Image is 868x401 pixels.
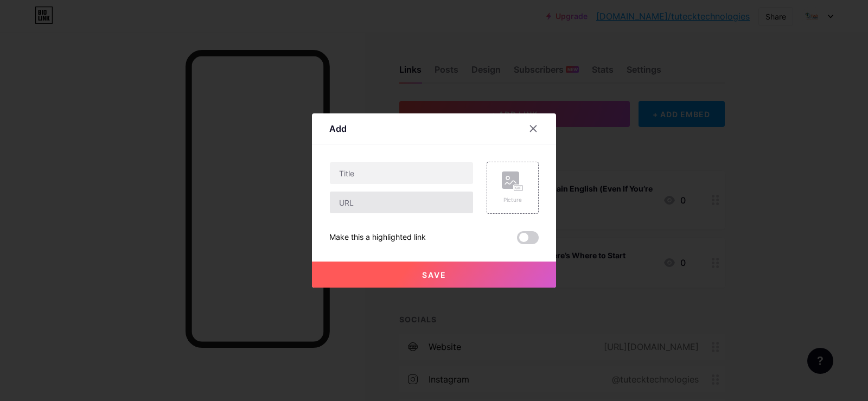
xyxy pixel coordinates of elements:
[329,231,426,244] div: Make this a highlighted link
[312,262,556,288] button: Save
[330,162,473,184] input: Title
[502,196,524,204] div: Picture
[329,122,347,135] div: Add
[330,192,473,213] input: URL
[422,270,446,279] span: Save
